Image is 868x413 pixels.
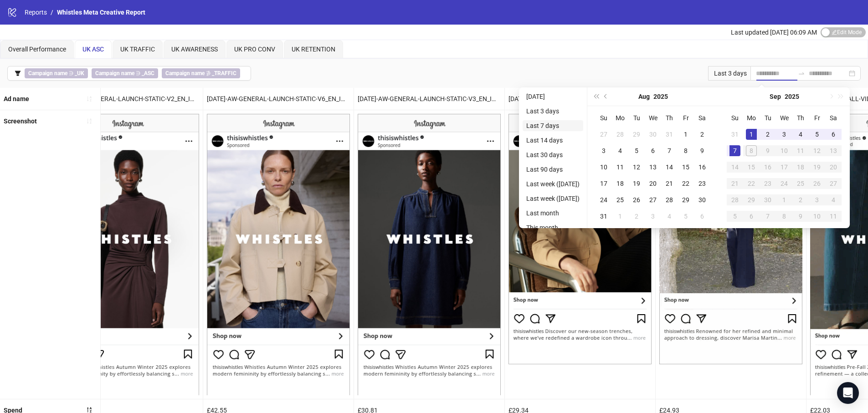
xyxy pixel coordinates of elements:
td: 2025-09-09 [760,143,776,159]
img: Screenshot 6900658988331 [659,114,802,364]
th: We [645,110,661,126]
li: Last 90 days [523,164,583,175]
th: Su [727,110,743,126]
div: 1 [746,129,757,140]
td: 2025-09-06 [694,208,710,224]
button: Choose a year [785,87,799,106]
div: 14 [664,162,675,173]
span: UK TRAFFIC [120,46,155,53]
td: 2025-08-01 [678,126,694,143]
div: 14 [729,162,740,173]
span: Whistles Meta Creative Report [57,9,145,16]
td: 2025-09-02 [628,208,645,224]
img: Screenshot 6904615804331 [207,114,350,395]
li: Last 3 days [523,106,583,117]
div: 11 [795,145,806,156]
div: 1 [779,194,790,205]
button: Campaign name ∋ _UKCampaign name ∋ _ASCCampaign name ∌ _TRAFFIC [7,66,251,81]
td: 2025-10-03 [809,192,825,208]
div: Last 3 days [708,66,750,81]
b: Ad name [4,95,29,102]
li: / [51,7,53,17]
div: 1 [680,129,691,140]
td: 2025-09-13 [825,143,842,159]
span: UK AWARENESS [171,46,218,53]
div: 22 [746,178,757,189]
td: 2025-09-21 [727,175,743,192]
div: 25 [615,194,626,205]
td: 2025-10-09 [792,208,809,224]
td: 2025-08-04 [612,143,628,159]
td: 2025-09-03 [776,126,792,143]
div: 4 [795,129,806,140]
b: Campaign name [95,70,134,76]
td: 2025-09-15 [743,159,760,175]
div: 7 [664,145,675,156]
img: Screenshot 6891909945531 [508,114,652,364]
td: 2025-08-31 [727,126,743,143]
th: Tu [760,110,776,126]
div: 23 [762,178,773,189]
div: 19 [631,178,642,189]
div: 3 [812,194,822,205]
a: Reports [23,7,49,17]
td: 2025-08-20 [645,175,661,192]
div: 31 [598,211,609,222]
li: Last week ([DATE]) [523,193,583,204]
td: 2025-08-18 [612,175,628,192]
div: 10 [779,145,790,156]
span: sort-descending [86,407,92,413]
td: 2025-09-12 [809,143,825,159]
div: 5 [729,211,740,222]
span: sort-ascending [86,118,92,124]
div: 26 [631,194,642,205]
td: 2025-08-30 [694,192,710,208]
td: 2025-08-13 [645,159,661,175]
th: Sa [825,110,842,126]
li: Last 14 days [523,135,583,146]
span: sort-ascending [86,96,92,102]
td: 2025-08-17 [596,175,612,192]
li: Last month [523,208,583,219]
div: 16 [762,162,773,173]
td: 2025-08-27 [645,192,661,208]
div: 11 [615,162,626,173]
td: 2025-08-25 [612,192,628,208]
div: 30 [647,129,658,140]
div: 24 [779,178,790,189]
div: 29 [680,194,691,205]
td: 2025-07-31 [661,126,678,143]
b: Campaign name [165,70,205,76]
td: 2025-08-09 [694,143,710,159]
td: 2025-10-07 [760,208,776,224]
div: [DATE]-PRE-FALL-TRENCH-STATIC-V3_EN_IMG_CP_28072025_F_CC_SC24_USP11_PRE-FALL [505,88,655,110]
th: Tu [628,110,645,126]
b: _ASC [142,70,154,76]
td: 2025-10-06 [743,208,760,224]
th: Th [661,110,678,126]
td: 2025-08-19 [628,175,645,192]
div: 17 [598,178,609,189]
td: 2025-07-29 [628,126,645,143]
span: to [798,70,805,77]
div: 19 [812,162,822,173]
td: 2025-09-05 [678,208,694,224]
div: 9 [795,211,806,222]
div: 15 [746,162,757,173]
div: 5 [631,145,642,156]
button: Last year (Control + left) [591,87,601,106]
span: UK RETENTION [292,46,335,53]
li: Last 7 days [523,120,583,131]
td: 2025-08-16 [694,159,710,175]
div: 31 [729,129,740,140]
td: 2025-09-08 [743,143,760,159]
div: 6 [647,145,658,156]
td: 2025-08-29 [678,192,694,208]
span: Last updated [DATE] 06:09 AM [731,29,817,36]
td: 2025-09-17 [776,159,792,175]
th: Mo [743,110,760,126]
li: This month [523,222,583,233]
span: Overall Performance [8,46,66,53]
td: 2025-09-20 [825,159,842,175]
td: 2025-09-14 [727,159,743,175]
